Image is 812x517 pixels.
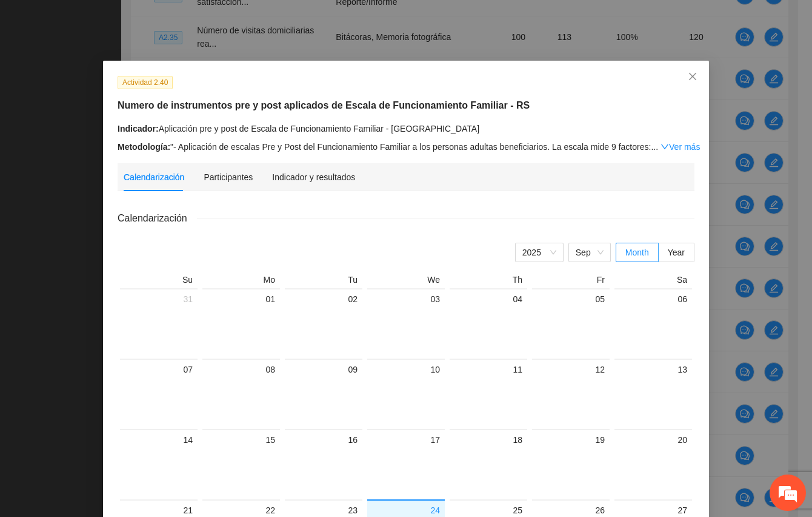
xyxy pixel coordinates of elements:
td: 2025-09-13 [612,359,694,429]
div: 20 [619,433,687,447]
div: 01 [207,292,275,306]
td: 2025-09-12 [530,359,612,429]
th: Tu [282,274,365,288]
div: "- Aplicación de escalas Pre y Post del Funcionamiento Familiar a los personas adultas beneficiar... [118,140,694,154]
td: 2025-09-07 [118,359,200,429]
span: Month [625,248,649,257]
div: 03 [372,292,440,306]
td: 2025-09-08 [200,359,282,429]
div: Calendarización [124,171,184,184]
div: 10 [372,362,440,377]
div: 09 [290,362,358,377]
span: 2025 [522,243,556,262]
div: 19 [537,433,605,447]
div: 04 [454,292,522,306]
div: 31 [125,292,193,306]
span: ... [651,142,658,152]
span: down [661,143,669,151]
td: 2025-09-19 [530,429,612,499]
span: Actividad 2.40 [118,76,173,89]
td: 2025-09-03 [365,288,447,359]
td: 2025-09-04 [447,288,530,359]
div: 13 [619,362,687,377]
th: Th [447,274,530,288]
th: Sa [612,274,694,288]
div: Aplicación pre y post de Escala de Funcionamiento Familiar - [GEOGRAPHIC_DATA] [118,122,694,135]
td: 2025-09-05 [530,288,612,359]
div: 18 [454,433,522,447]
div: Participantes [204,171,253,184]
div: 12 [537,362,605,377]
div: 15 [207,433,275,447]
div: Chatee con nosotros ahora [63,62,204,78]
td: 2025-09-06 [612,288,694,359]
th: We [365,274,447,288]
td: 2025-09-02 [282,288,365,359]
button: Close [676,61,709,93]
h5: Numero de instrumentos pre y post aplicados de Escala de Funcionamiento Familiar - RS [118,98,694,113]
strong: Metodología: [118,142,170,152]
div: 05 [537,292,605,306]
td: 2025-09-18 [447,429,530,499]
div: 11 [454,362,522,377]
div: 06 [619,292,687,306]
span: Estamos en línea. [70,162,167,285]
div: 16 [290,433,358,447]
div: 08 [207,362,275,377]
th: Fr [530,274,612,288]
div: Indicador y resultados [272,171,355,184]
span: Calendarización [118,211,197,226]
div: 02 [290,292,358,306]
td: 2025-09-09 [282,359,365,429]
td: 2025-09-01 [200,288,282,359]
td: 2025-09-10 [365,359,447,429]
td: 2025-09-20 [612,429,694,499]
th: Mo [200,274,282,288]
div: Minimizar ventana de chat en vivo [199,6,228,35]
span: Sep [576,243,604,262]
div: 14 [125,433,193,447]
td: 2025-09-15 [200,429,282,499]
td: 2025-08-31 [118,288,200,359]
textarea: Escriba su mensaje y pulse “Intro” [6,331,231,374]
strong: Indicador: [118,124,159,133]
th: Su [118,274,200,288]
td: 2025-09-16 [282,429,365,499]
a: Expand [661,142,700,152]
td: 2025-09-17 [365,429,447,499]
span: close [688,72,697,81]
div: 17 [372,433,440,447]
td: 2025-09-11 [447,359,530,429]
span: Year [668,248,685,257]
div: 07 [125,362,193,377]
td: 2025-09-14 [118,429,200,499]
